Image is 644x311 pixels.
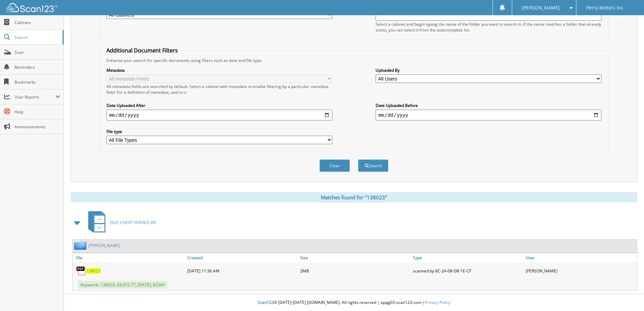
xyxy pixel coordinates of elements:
[258,299,274,305] span: Scan123
[15,94,55,100] span: User Reports
[15,35,59,40] span: Search
[299,253,411,262] a: Size
[15,79,60,85] span: Bookmarks
[425,299,450,305] a: Privacy Policy
[106,103,332,108] label: Date Uploaded After
[15,20,60,25] span: Cabinets
[524,253,637,262] a: User
[376,67,601,73] label: Uploaded By
[73,253,186,262] a: File
[522,6,560,10] span: [PERSON_NAME]
[86,268,100,274] a: 138023
[186,264,299,277] div: [DATE] 11:36 AM
[376,110,601,120] input: end
[74,241,88,250] img: folder2.png
[106,110,332,120] input: start
[103,58,605,63] div: Enhance your search for specific documents using filters such as date and file type.
[177,89,186,95] a: here
[411,253,524,262] a: Type
[15,109,60,115] span: Help
[78,281,167,289] span: Keywords: 138203, $3,672.77, [DATE], 82364
[103,47,181,54] legend: Additional Document Filters
[88,243,120,248] a: [PERSON_NAME]
[7,3,57,12] img: scan123-logo-white.svg
[186,253,299,262] a: Created
[84,209,156,236] a: 2025 CHEVY SERVICE RO
[76,266,86,276] img: PDF.png
[586,6,623,10] span: Perry Motors Inc
[110,220,156,225] span: 2025 CHEVY SERVICE RO
[524,264,637,277] div: [PERSON_NAME]
[15,49,60,55] span: Scan
[376,103,601,108] label: Date Uploaded Before
[15,64,60,70] span: Reminders
[358,159,388,172] button: Search
[411,264,524,277] div: scanned by 6C-24-08-D8-1E-CF
[106,129,332,134] label: File type
[64,294,644,311] div: © [DATE]-[DATE] [DOMAIN_NAME]. All rights reserved | appg03-scan123-com |
[15,124,60,130] span: Announcements
[319,159,350,172] button: Clear
[299,264,411,277] div: 2MB
[106,84,332,95] div: All metadata fields are searched by default. Select a cabinet with metadata to enable filtering b...
[106,67,332,73] label: Metadata
[71,192,637,202] div: Matches found for "138023"
[376,21,601,33] div: Select a cabinet and begin typing the name of the folder you want to search in. If the name match...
